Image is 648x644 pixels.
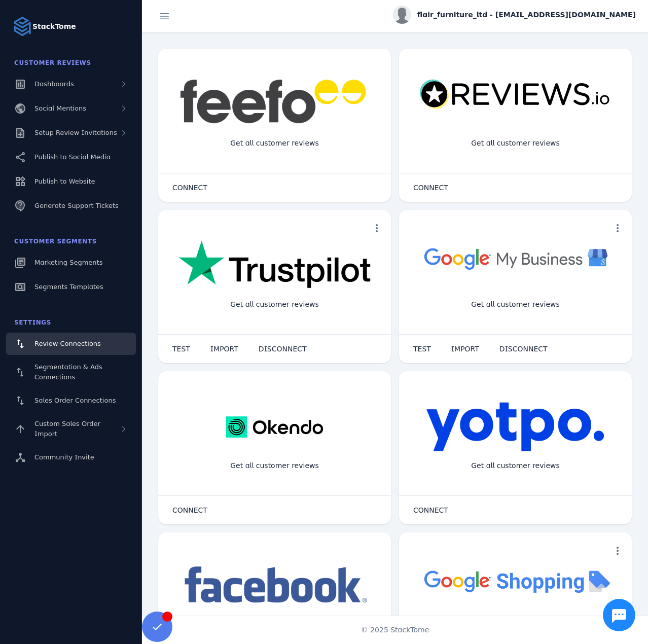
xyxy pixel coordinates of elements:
[6,389,136,412] a: Sales Order Connections
[222,452,327,479] div: Get all customer reviews
[463,130,568,157] div: Get all customer reviews
[34,153,111,161] span: Publish to Social Media
[607,541,628,561] button: more
[178,563,371,608] img: facebook.png
[14,319,51,326] span: Settings
[172,507,207,514] span: CONNECT
[463,291,568,318] div: Get all customer reviews
[489,339,558,359] button: DISCONNECT
[419,563,611,599] img: googleshopping.png
[172,184,207,191] span: CONNECT
[6,170,136,193] a: Publish to Website
[6,333,136,355] a: Review Connections
[6,146,136,168] a: Publish to Social Media
[34,202,119,209] span: Generate Support Tickets
[178,240,371,290] img: trustpilot.png
[34,104,86,112] span: Social Mentions
[222,291,327,318] div: Get all customer reviews
[222,130,327,157] div: Get all customer reviews
[172,345,190,352] span: TEST
[34,453,94,461] span: Community Invite
[34,259,102,266] span: Marketing Segments
[413,345,431,352] span: TEST
[403,500,458,520] button: CONNECT
[34,340,101,347] span: Review Connections
[34,283,103,291] span: Segments Templates
[6,252,136,274] a: Marketing Segments
[441,339,489,359] button: IMPORT
[403,177,458,198] button: CONNECT
[226,402,323,452] img: okendo.webp
[455,614,575,640] div: Import Products from Google
[34,80,74,88] span: Dashboards
[259,345,307,352] span: DISCONNECT
[248,339,317,359] button: DISCONNECT
[14,59,91,66] span: Customer Reviews
[200,339,248,359] button: IMPORT
[417,10,636,20] span: flair_furniture_ltd - [EMAIL_ADDRESS][DOMAIN_NAME]
[12,16,32,37] img: Logo image
[6,195,136,217] a: Generate Support Tickets
[6,446,136,469] a: Community Invite
[6,276,136,298] a: Segments Templates
[499,345,548,352] span: DISCONNECT
[162,177,218,198] button: CONNECT
[34,129,117,136] span: Setup Review Invitations
[361,625,429,635] span: © 2025 StackTome
[463,452,568,479] div: Get all customer reviews
[393,6,411,24] img: profile.jpg
[451,345,479,352] span: IMPORT
[32,21,76,32] strong: StackTome
[426,402,605,452] img: yotpo.png
[607,218,628,238] button: more
[34,397,116,404] span: Sales Order Connections
[34,177,95,185] span: Publish to Website
[210,345,238,352] span: IMPORT
[162,500,218,520] button: CONNECT
[178,79,371,124] img: feefo.png
[6,357,136,387] a: Segmentation & Ads Connections
[162,339,200,359] button: TEST
[413,507,448,514] span: CONNECT
[34,420,100,438] span: Custom Sales Order Import
[419,240,611,276] img: googlebusiness.png
[34,363,102,381] span: Segmentation & Ads Connections
[14,238,97,245] span: Customer Segments
[393,6,636,24] button: flair_furniture_ltd - [EMAIL_ADDRESS][DOMAIN_NAME]
[419,79,611,110] img: reviewsio.svg
[413,184,448,191] span: CONNECT
[403,339,441,359] button: TEST
[367,218,387,238] button: more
